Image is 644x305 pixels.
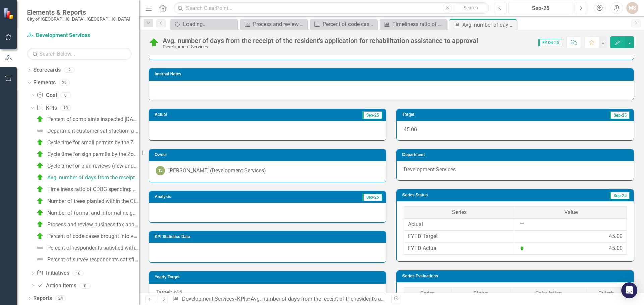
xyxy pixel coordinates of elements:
div: 16 [73,270,84,276]
input: Search ClearPoint... [174,2,489,14]
a: Elements [33,79,56,87]
img: On Target [36,232,44,240]
span: Sep-25 [362,111,382,119]
span: 45.00 [404,126,417,133]
h3: Analysis [155,195,257,199]
img: On Target [36,209,44,217]
div: » » [172,295,386,303]
div: 0 [80,283,91,289]
img: On Target [36,197,44,205]
span: Sep-25 [610,192,630,199]
div: 2 [64,67,75,73]
a: Scorecards [33,66,61,74]
div: Sep-25 [511,4,571,12]
div: Number of trees planted within the City per year [47,198,139,204]
span: Sep-25 [610,111,630,119]
th: Value [515,207,627,219]
div: 0 [60,92,71,98]
a: Reports [33,295,52,302]
img: On Target [36,138,44,146]
td: FYTD Actual [404,242,515,254]
h3: Internal Notes [155,72,630,76]
h3: Yearly Target [155,275,383,279]
a: Development Services [27,32,111,40]
div: Process and review business tax applications within 7 business days [253,20,306,28]
th: Calculation [510,287,587,299]
div: 45.00 [609,245,623,252]
h3: Department [402,153,631,157]
div: Process and review business tax applications within 7 business days [47,222,139,228]
div: 24 [55,296,66,301]
img: On Target [519,246,525,251]
h3: Actual [155,112,240,117]
button: MS [626,2,638,14]
a: Cycle time for small permits by the Zoning Division (Building Plan Review) (Days) [34,137,139,148]
a: Timeliness ratio of CDBG spending: annual CDBG allocation available by [DATE] [34,184,139,195]
a: Goal [37,92,57,99]
img: Not Defined [36,255,44,263]
img: Not Defined [36,244,44,252]
div: Cycle time for small permits by the Zoning Division (Building Plan Review) (Days) [47,140,139,146]
a: Cycle time for plan reviews (new and major/minor) by the Zoning Division (Development Review Comm... [34,160,139,171]
a: Department customer satisfaction rating [34,125,139,136]
div: Avg. number of days from the receipt of the resident's application for rehabilitation assistance ... [47,175,139,181]
span: FY Q4-25 [538,39,562,46]
button: Search [454,3,487,13]
span: Sep-25 [362,194,382,201]
h3: Owner [155,153,383,157]
a: Percent of complaints inspected [DATE] (New FY24) [34,113,139,124]
a: Percent of respondents satisfied with City efforts at maintaining the quality of their neighborho... [34,242,139,253]
div: Percent of survey respondents satisfied with the City's efforts to support quality neighborhoods ... [47,257,139,263]
div: Timeliness ratio of CDBG spending: annual CDBG allocation available by [DATE] [392,20,445,28]
a: Percent of code cases brought into voluntary compliance prior to administrative/judicial process [34,231,139,241]
a: Initiatives [37,269,69,277]
img: On Target [36,185,44,193]
div: TJ [156,166,165,175]
th: Criteria [587,287,627,299]
a: Development Services [182,296,234,302]
span: Development Services [404,166,456,173]
div: Department customer satisfaction rating [47,128,139,134]
div: Avg. number of days from the receipt of the resident's application for rehabilitation assistance ... [163,37,478,44]
a: Timeliness ratio of CDBG spending: annual CDBG allocation available by [DATE] [381,20,445,28]
a: Loading... [172,20,236,28]
a: Number of trees planted within the City per year [34,196,139,206]
div: 13 [60,105,71,111]
div: 45.00 [609,233,623,240]
h3: Series Evaluations [402,274,631,278]
small: City of [GEOGRAPHIC_DATA], [GEOGRAPHIC_DATA] [27,16,130,22]
div: Timeliness ratio of CDBG spending: annual CDBG allocation available by [DATE] [47,186,139,193]
div: Percent of code cases brought into voluntary compliance prior to administrative/judicial process [47,233,139,239]
input: Search Below... [27,48,132,60]
a: Process and review business tax applications within 7 business days [242,20,306,28]
a: Action Items [37,282,76,290]
img: Not Defined [519,221,525,226]
td: FYTD Target [404,230,515,242]
img: On Target [36,220,44,228]
th: Series [404,207,515,219]
div: Cycle time for sign permits by the Zoning Division (Building Plan Review) (Days) [47,151,139,157]
a: Avg. number of days from the receipt of the resident's application for rehabilitation assistance ... [34,172,139,183]
h3: KPI Statistics Data [155,235,383,239]
div: Percent of respondents satisfied with City efforts at maintaining the quality of their neighborho... [47,245,139,251]
h3: Target [402,112,487,117]
p: Target: <45 [156,289,379,296]
span: Search [464,5,478,10]
div: Development Services [163,44,478,49]
div: Number of formal and informal neighborhood partnerships & NWI events each year [47,210,139,216]
a: Cycle time for sign permits by the Zoning Division (Building Plan Review) (Days) [34,149,139,159]
img: On Target [36,162,44,170]
img: On Target [36,173,44,181]
span: Elements & Reports [27,8,130,16]
img: Not Defined [36,127,44,135]
div: Percent of complaints inspected [DATE] (New FY24) [47,116,139,122]
a: Number of formal and informal neighborhood partnerships & NWI events each year [34,207,139,218]
a: Percent of code cases brought into voluntary compliance prior to administrative/judicial process [312,20,375,28]
img: On Target [149,37,159,48]
div: Open Intercom Messenger [621,282,637,298]
a: Percent of survey respondents satisfied with the City's efforts to support quality neighborhoods ... [34,254,139,265]
th: Series [404,287,452,299]
img: On Target [36,115,44,123]
button: Sep-25 [508,2,573,14]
